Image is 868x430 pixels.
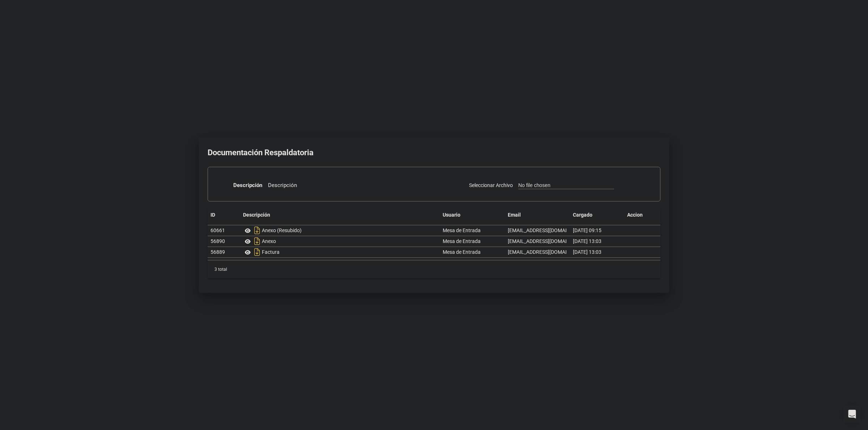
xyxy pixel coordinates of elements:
span: Cargado [573,212,592,218]
span: Mesa de Entrada [443,249,481,255]
div: 3 total [208,260,660,278]
span: [DATE] 09:15 [573,227,601,233]
span: 56890 [210,238,225,244]
i: Descargar documento [252,235,262,247]
span: [EMAIL_ADDRESS][DOMAIN_NAME] [508,238,588,244]
div: Factura [243,246,437,258]
datatable-header-cell: ID [208,207,240,223]
i: Descargar documento [252,246,262,258]
span: ID [210,212,215,218]
datatable-header-cell: Descripción [240,207,440,223]
datatable-header-cell: Accion [624,207,660,223]
span: Mesa de Entrada [443,227,481,233]
div: Anexo (Resubido) [243,225,437,236]
span: 56889 [210,249,225,255]
div: Open Intercom Messenger [843,405,861,423]
span: [EMAIL_ADDRESS][DOMAIN_NAME] [508,227,588,233]
i: Descargar documento [252,225,262,236]
span: Descripción [243,212,270,218]
datatable-header-cell: Email [505,207,570,223]
span: Usuario [443,212,460,218]
span: Seleccionar Archivo [469,182,513,188]
span: 60661 [210,227,225,233]
datatable-header-cell: Cargado [570,207,624,223]
p: Descripción [233,181,262,190]
span: [DATE] 13:03 [573,249,601,255]
h2: Documentación Respaldatoria [208,146,660,160]
span: Accion [627,212,643,218]
span: [EMAIL_ADDRESS][DOMAIN_NAME] [508,249,588,255]
button: SUBIR [626,179,653,192]
span: SUBIR [631,182,647,189]
datatable-header-cell: Usuario [440,207,505,223]
span: Email [508,212,521,218]
span: Mesa de Entrada [443,238,481,244]
span: [DATE] 13:03 [573,238,601,244]
div: Anexo [243,235,437,247]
